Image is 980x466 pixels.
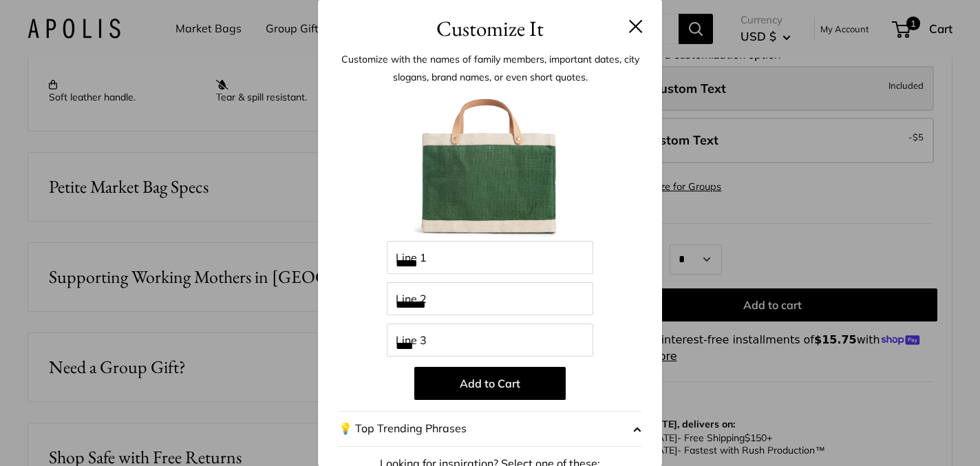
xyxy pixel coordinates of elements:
button: Add to Cart [414,367,566,400]
h3: Customize It [339,12,641,45]
img: Customizer_PMB_Green.jpg [414,89,566,241]
button: 💡 Top Trending Phrases [339,411,641,447]
p: Customize with the names of family members, important dates, city slogans, brand names, or even s... [339,50,641,86]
